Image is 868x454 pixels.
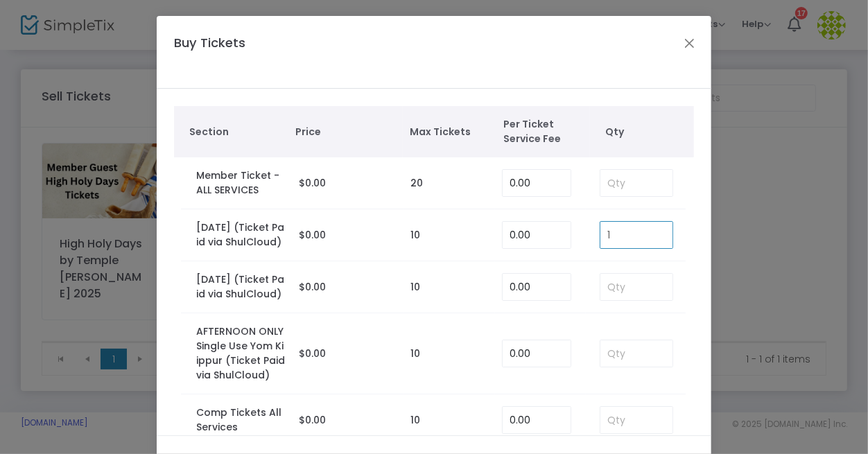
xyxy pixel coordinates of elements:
[410,125,489,139] span: Max Tickets
[299,413,326,427] span: $0.00
[299,176,326,190] span: $0.00
[600,274,672,300] input: Qty
[299,280,326,294] span: $0.00
[606,125,688,139] span: Qty
[503,340,571,367] input: Enter Service Fee
[410,176,423,191] label: 20
[299,228,326,242] span: $0.00
[196,405,286,435] label: Comp Tickets All Services
[295,125,396,139] span: Price
[503,407,571,433] input: Enter Service Fee
[196,220,286,250] label: [DATE] (Ticket Paid via ShulCloud)
[196,324,286,383] label: AFTERNOON ONLY Single Use Yom Kiippur (Ticket Paid via ShulCloud)
[600,340,672,367] input: Qty
[600,170,672,196] input: Qty
[196,272,286,302] label: [DATE] (Ticket Paid via ShulCloud)
[503,117,583,146] span: Per Ticket Service Fee
[410,413,420,428] label: 10
[600,407,672,433] input: Qty
[410,280,420,295] label: 10
[196,168,286,198] label: Member Ticket - ALL SERVICES
[410,347,420,361] label: 10
[600,222,672,248] input: Qty
[410,228,420,243] label: 10
[190,125,282,139] span: Section
[299,347,326,360] span: $0.00
[681,34,699,52] button: Close
[503,222,571,248] input: Enter Service Fee
[503,170,571,196] input: Enter Service Fee
[167,33,297,71] h4: Buy Tickets
[503,274,571,300] input: Enter Service Fee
